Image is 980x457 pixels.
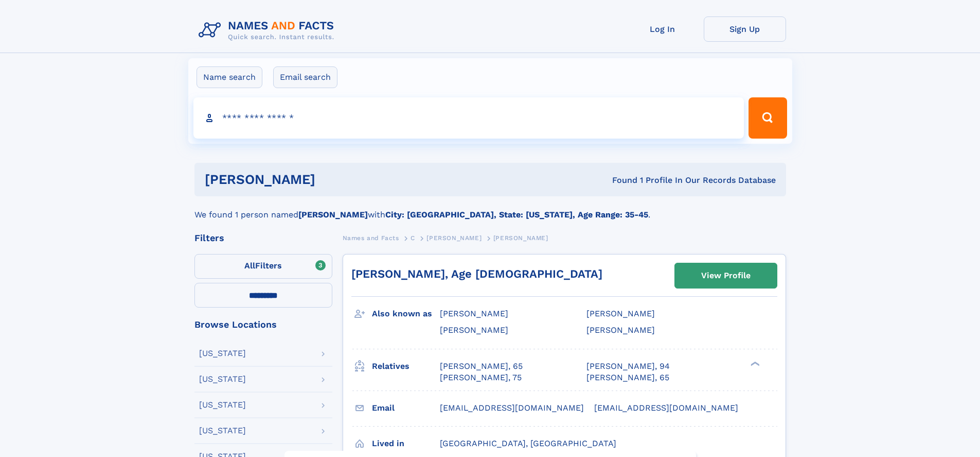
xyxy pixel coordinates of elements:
h3: Email [372,399,440,417]
a: [PERSON_NAME], 65 [440,361,523,372]
input: search input [193,97,744,139]
span: [PERSON_NAME] [586,309,655,318]
a: View Profile [675,263,777,288]
span: [EMAIL_ADDRESS][DOMAIN_NAME] [594,403,738,413]
a: [PERSON_NAME], 75 [440,372,522,383]
label: Filters [194,254,332,279]
div: Browse Locations [194,320,332,329]
span: [PERSON_NAME] [493,234,548,242]
span: [PERSON_NAME] [440,309,508,318]
div: [US_STATE] [199,375,246,383]
span: [PERSON_NAME] [426,234,482,242]
span: All [244,261,255,270]
h3: Also known as [372,305,440,323]
label: Email search [273,66,337,88]
a: Names and Facts [343,231,399,244]
a: C [411,231,415,244]
a: [PERSON_NAME], Age [DEMOGRAPHIC_DATA] [351,267,602,280]
a: [PERSON_NAME], 94 [586,361,670,372]
a: [PERSON_NAME], 65 [586,372,669,383]
a: Sign Up [704,16,786,42]
span: C [411,234,415,242]
span: [EMAIL_ADDRESS][DOMAIN_NAME] [440,403,584,413]
a: [PERSON_NAME] [426,231,482,244]
div: [US_STATE] [199,349,246,358]
div: Filters [194,233,332,243]
img: Logo Names and Facts [194,16,343,44]
button: Search Button [749,97,787,139]
b: [PERSON_NAME] [298,210,368,219]
h3: Relatives [372,358,440,375]
b: City: [GEOGRAPHIC_DATA], State: [US_STATE], Age Range: 35-45 [385,210,648,219]
div: We found 1 person named with . [194,196,786,221]
div: [US_STATE] [199,427,246,435]
div: [US_STATE] [199,401,246,409]
div: ❯ [748,360,760,367]
div: View Profile [701,264,751,287]
h3: Lived in [372,435,440,452]
a: Log In [621,16,704,42]
span: [PERSON_NAME] [440,325,508,335]
div: Found 1 Profile In Our Records Database [464,175,776,186]
span: [GEOGRAPHIC_DATA], [GEOGRAPHIC_DATA] [440,438,616,448]
span: [PERSON_NAME] [586,325,655,335]
label: Name search [197,66,262,88]
h1: [PERSON_NAME] [205,173,464,186]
